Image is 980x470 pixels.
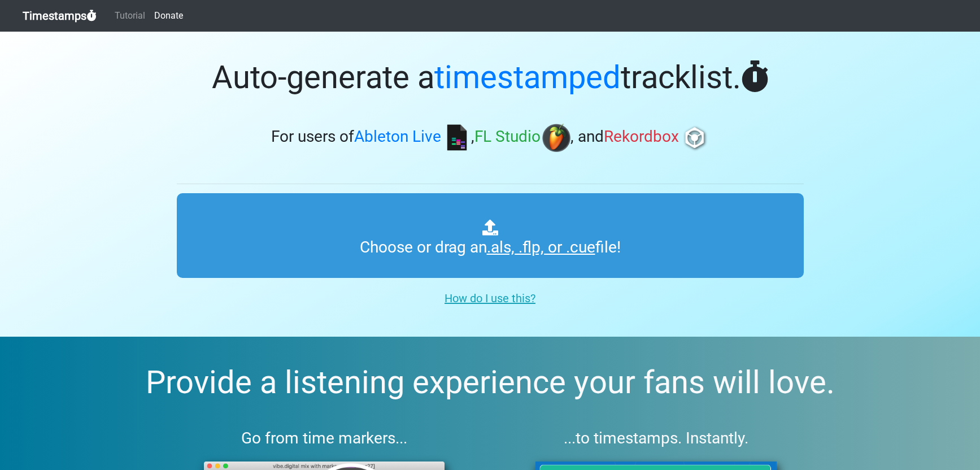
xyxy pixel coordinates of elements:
[354,128,441,146] span: Ableton Live
[434,59,621,96] span: timestamped
[443,124,471,152] img: ableton.png
[177,59,804,97] h1: Auto-generate a tracklist.
[150,5,188,27] a: Donate
[604,128,679,146] span: Rekordbox
[23,5,97,27] a: Timestamps
[681,124,709,152] img: rb.png
[177,124,804,152] h3: For users of , , and
[27,364,953,402] h2: Provide a listening experience your fans will love.
[110,5,150,27] a: Tutorial
[445,291,535,305] u: How do I use this?
[474,128,541,146] span: FL Studio
[177,429,472,448] h3: Go from time markers...
[542,124,570,152] img: fl.png
[508,429,804,448] h3: ...to timestamps. Instantly.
